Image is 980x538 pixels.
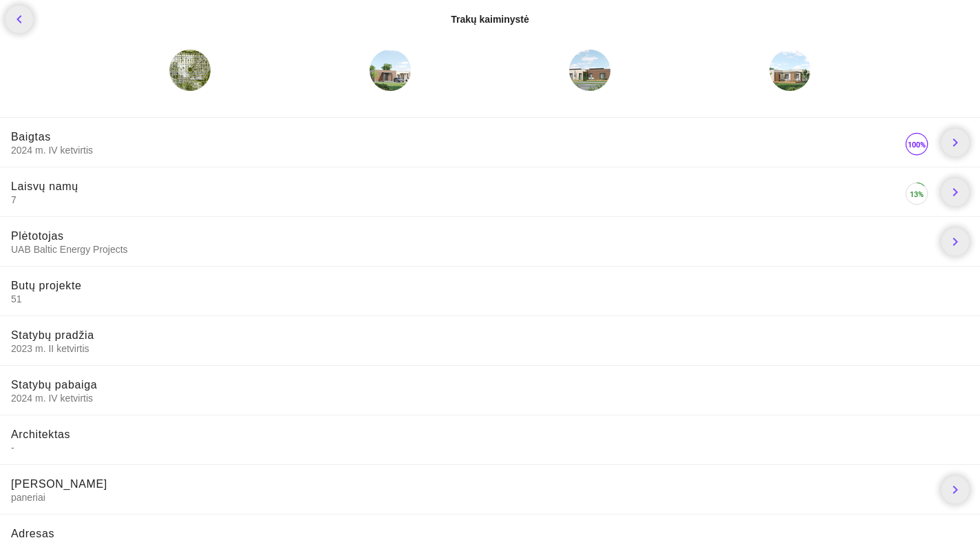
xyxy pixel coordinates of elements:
[947,134,963,151] i: chevron_right
[941,178,969,206] a: chevron_right
[11,379,97,391] span: Statybų pabaiga
[451,12,529,26] div: Trakų kaiminystė
[11,442,969,454] span: -
[11,144,903,156] span: 2024 m. IV ketvirtis
[941,129,969,156] a: chevron_right
[11,329,94,341] span: Statybų pradžia
[11,478,107,490] span: [PERSON_NAME]
[903,130,930,158] img: 100
[11,11,28,28] i: chevron_left
[947,184,963,200] i: chevron_right
[11,428,70,440] span: Architektas
[11,293,969,305] span: 51
[11,131,51,143] span: Baigtas
[947,234,963,250] i: chevron_right
[11,280,82,291] span: Butų projekte
[11,243,930,256] span: UAB Baltic Energy Projects
[11,230,64,242] span: Plėtotojas
[947,482,963,498] i: chevron_right
[903,180,930,207] img: 13
[11,342,969,355] span: 2023 m. II ketvirtis
[6,6,33,33] a: chevron_left
[11,392,969,404] span: 2024 m. IV ketvirtis
[11,180,78,192] span: Laisvų namų
[941,476,969,504] a: chevron_right
[11,194,903,206] span: 7
[941,228,969,256] a: chevron_right
[11,491,930,504] span: paneriai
